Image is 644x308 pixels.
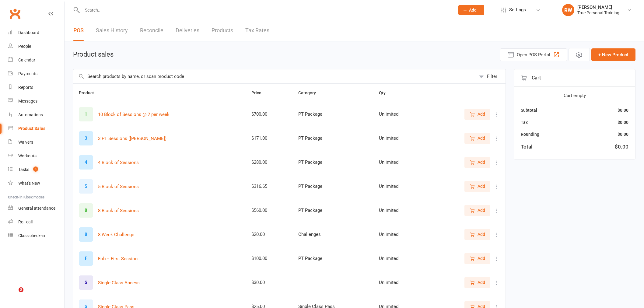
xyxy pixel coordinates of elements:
span: Add [478,135,485,142]
button: Add [464,157,490,168]
a: General attendance kiosk mode [8,201,64,215]
span: Add [478,279,485,286]
button: Add [458,5,484,15]
div: $0.00 [615,143,628,151]
div: PT Package [298,256,368,261]
a: Dashboard [8,26,64,40]
div: $280.00 [251,160,287,165]
div: Set product image [79,203,93,218]
button: Category [298,89,323,96]
div: Unlimited [379,208,420,213]
button: 3 PT Sessions ([PERSON_NAME]) [98,135,166,142]
div: PT Package [298,136,368,141]
div: $100.00 [251,256,287,261]
input: Search products by name, or scan product code [73,69,475,83]
button: Add [464,229,490,240]
a: Reconcile [140,20,163,41]
a: Tasks 3 [8,163,64,177]
div: Rounding [521,131,539,138]
div: $171.00 [251,136,287,141]
button: Fob + First Session [98,255,138,262]
a: People [8,40,64,53]
a: Product Sales [8,122,64,135]
div: Cart empty [521,92,628,99]
div: Product Sales [18,126,45,131]
div: Workouts [18,153,37,158]
div: Roll call [18,219,33,224]
a: Calendar [8,53,64,67]
div: Set product image [79,107,93,121]
span: Add [478,111,485,117]
button: 8 Week Challenge [98,231,134,238]
button: Qty [379,89,392,96]
div: Unlimited [379,280,420,285]
span: Add [469,8,477,12]
a: Clubworx [7,6,23,21]
div: Challenges [298,232,368,237]
a: Class kiosk mode [8,229,64,243]
div: Unlimited [379,160,420,165]
span: Product [79,90,101,95]
button: Open POS Portal [500,48,567,61]
div: True Personal Training [577,10,619,16]
a: Roll call [8,215,64,229]
button: + New Product [591,48,635,61]
div: Total [521,143,532,151]
div: Cart [514,69,635,87]
div: General attendance [18,206,55,211]
button: Add [464,277,490,288]
a: What's New [8,177,64,190]
a: Sales History [96,20,128,41]
div: PT Package [298,208,368,213]
button: Add [464,133,490,144]
div: Set product image [79,131,93,145]
button: 5 Block of Sessions [98,183,139,190]
button: Single Class Access [98,279,140,286]
div: $30.00 [251,280,287,285]
span: Add [478,231,485,238]
div: $560.00 [251,208,287,213]
span: Qty [379,90,392,95]
span: Add [478,207,485,214]
span: 3 [19,287,23,292]
button: Product [79,89,101,96]
button: Price [251,89,268,96]
div: [PERSON_NAME] [577,5,619,10]
div: Set product image [79,251,93,266]
a: Payments [8,67,64,81]
div: Class check-in [18,233,45,238]
div: Unlimited [379,136,420,141]
button: 4 Block of Sessions [98,159,139,166]
span: Add [478,159,485,166]
iframe: Intercom live chat [6,287,21,302]
div: $20.00 [251,232,287,237]
a: Deliveries [176,20,199,41]
div: Automations [18,112,43,117]
span: Add [478,255,485,262]
div: Payments [18,71,37,76]
div: PT Package [298,184,368,189]
div: PT Package [298,112,368,117]
div: Unlimited [379,232,420,237]
div: Unlimited [379,112,420,117]
a: Workouts [8,149,64,163]
div: Tasks [18,167,29,172]
span: Category [298,90,323,95]
div: RW [562,4,574,16]
a: Automations [8,108,64,122]
a: Tax Rates [245,20,269,41]
div: Subtotal [521,107,537,114]
span: Settings [509,3,526,17]
button: Add [464,205,490,216]
a: Products [212,20,233,41]
div: Dashboard [18,30,39,35]
a: Reports [8,81,64,94]
span: Price [251,90,268,95]
button: Add [464,109,490,120]
div: Set product image [79,275,93,290]
span: Open POS Portal [517,51,550,58]
div: Reports [18,85,33,90]
div: $700.00 [251,112,287,117]
div: Waivers [18,140,33,145]
a: Messages [8,94,64,108]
